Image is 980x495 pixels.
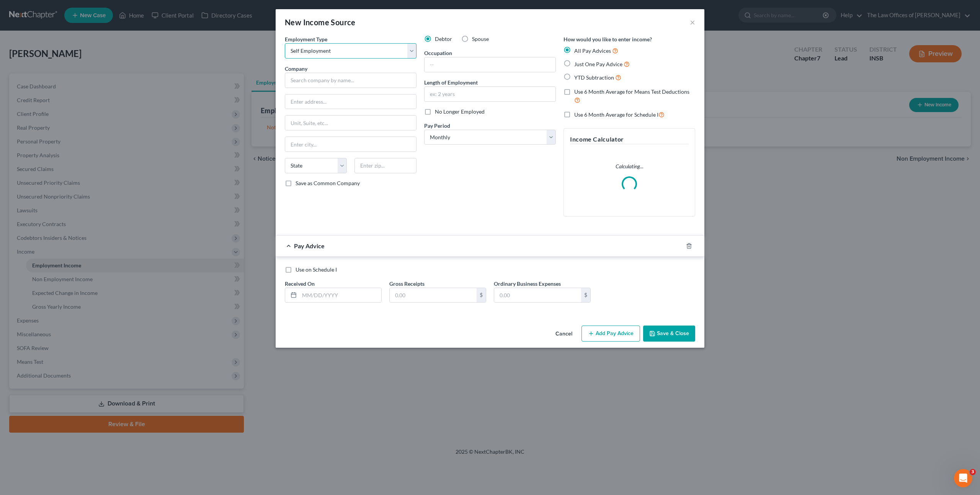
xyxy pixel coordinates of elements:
[970,469,976,475] span: 3
[424,49,452,57] label: Occupation
[643,326,695,342] button: Save & Close
[285,73,416,88] input: Search company by name...
[424,78,478,86] label: Length of Employment
[285,280,315,287] span: Received On
[389,280,425,288] label: Gross Receipts
[570,135,689,144] h5: Income Calculator
[581,288,590,303] div: $
[294,242,325,249] span: Pay Advice
[690,18,695,27] button: ×
[425,87,555,101] input: ex: 2 years
[549,326,578,342] button: Cancel
[285,94,416,109] input: Enter address...
[494,280,561,288] label: Ordinary Business Expenses
[574,47,611,54] span: All Pay Advices
[570,163,689,170] p: Calculating...
[299,288,381,303] input: MM/DD/YYYY
[424,122,450,129] span: Pay Period
[581,326,640,342] button: Add Pay Advice
[574,74,614,81] span: YTD Subtraction
[472,36,489,42] span: Spouse
[390,288,477,303] input: 0.00
[285,137,416,151] input: Enter city...
[574,88,689,95] span: Use 6 Month Average for Means Test Deductions
[477,288,486,303] div: $
[435,108,485,115] span: No Longer Employed
[285,17,356,28] div: New Income Source
[954,469,972,487] iframe: Intercom live chat
[285,116,416,130] input: Unit, Suite, etc...
[435,36,452,42] span: Debtor
[574,111,658,118] span: Use 6 Month Average for Schedule I
[494,288,581,303] input: 0.00
[296,180,360,186] span: Save as Common Company
[563,35,652,43] label: How would you like to enter income?
[425,57,555,72] input: --
[574,61,622,67] span: Just One Pay Advice
[285,65,307,72] span: Company
[285,36,327,42] span: Employment Type
[296,266,337,273] span: Use on Schedule I
[354,158,416,173] input: Enter zip...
